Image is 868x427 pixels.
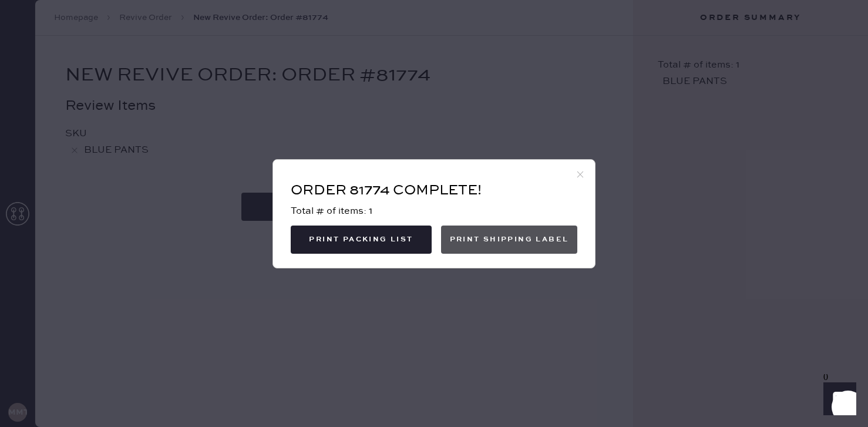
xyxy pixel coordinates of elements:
button: Print Shipping Label [441,226,577,254]
span: Total # of items: 1 [291,207,372,216]
iframe: Front Chat [812,374,863,425]
a: Print Shipping Label [432,226,577,254]
button: Print Packing List [291,226,432,254]
span: Order 81774 Complete! [291,183,482,197]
